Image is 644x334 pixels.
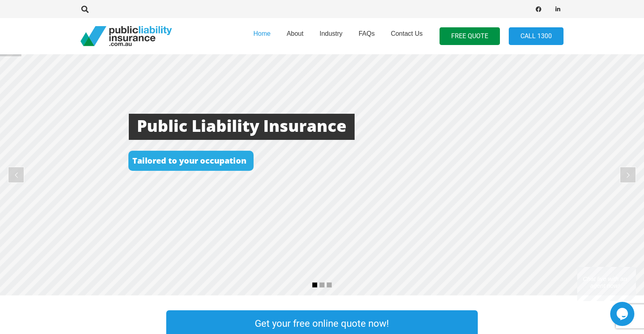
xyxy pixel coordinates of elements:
[77,6,93,13] a: Search
[610,302,636,326] iframe: chat widget
[440,27,500,45] a: FREE QUOTE
[383,16,431,57] a: Contact Us
[391,30,423,37] span: Contact Us
[320,30,343,37] span: Industry
[509,27,563,45] a: Call 1300
[552,4,563,15] a: LinkedIn
[287,30,303,37] span: About
[312,16,351,57] a: Industry
[359,30,375,37] span: FAQs
[279,16,312,57] a: About
[245,16,279,57] a: Home
[253,30,270,37] span: Home
[577,267,636,301] iframe: chat widget
[351,16,383,57] a: FAQs
[533,4,544,15] a: Facebook
[80,26,172,46] a: pli_logotransparent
